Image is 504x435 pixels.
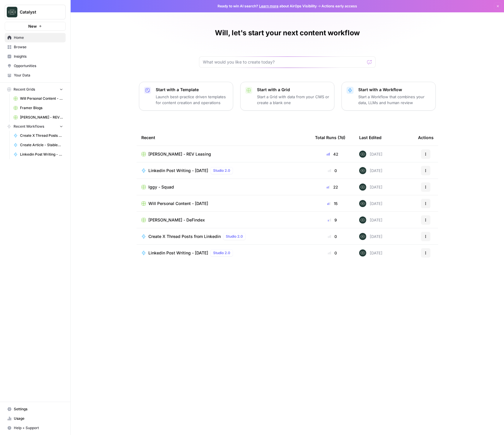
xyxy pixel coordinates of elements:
[148,250,208,256] span: Linkedin Post Writing - [DATE]
[257,87,329,93] p: Start with a Grid
[141,167,306,174] a: Linkedin Post Writing - [DATE]Studio 2.0
[315,234,350,239] div: 0
[14,124,44,129] span: Recent Workflows
[321,4,357,9] span: Actions early access
[359,216,366,224] img: lkqc6w5wqsmhugm7jkiokl0d6w4g
[5,5,66,19] button: Workspace: Catalyst
[315,129,345,146] div: Total Runs (7d)
[213,250,230,256] span: Studio 2.0
[11,103,66,113] a: Framer Blogs
[315,184,350,190] div: 22
[5,71,66,80] a: Your Data
[14,44,63,50] span: Browse
[240,82,334,111] button: Start with a GridStart a Grid with data from your CMS or create a blank one
[257,94,329,106] p: Start a Grid with data from your CMS or create a blank one
[5,122,66,131] button: Recent Workflows
[141,233,306,240] a: Create X Thread Posts from LinkedinStudio 2.0
[14,54,63,59] span: Insights
[215,28,360,38] h1: Will, let's start your next content workflow
[14,87,35,92] span: Recent Grids
[141,184,306,190] a: Iggy - Squad
[14,425,63,431] span: Help + Support
[359,151,382,158] div: [DATE]
[359,233,382,240] div: [DATE]
[5,22,66,31] button: New
[359,200,382,207] div: [DATE]
[28,23,37,29] span: New
[226,234,243,239] span: Studio 2.0
[359,167,366,174] img: lkqc6w5wqsmhugm7jkiokl0d6w4g
[213,168,230,173] span: Studio 2.0
[156,87,228,93] p: Start with a Template
[418,129,434,146] div: Actions
[5,85,66,94] button: Recent Grids
[315,217,350,223] div: 9
[315,250,350,256] div: 0
[359,129,382,146] div: Last Edited
[14,63,63,69] span: Opportunities
[14,406,63,412] span: Settings
[7,7,17,17] img: Catalyst Logo
[20,9,55,15] span: Catalyst
[359,216,382,224] div: [DATE]
[14,416,63,421] span: Usage
[5,52,66,61] a: Insights
[20,105,63,111] span: Framer Blogs
[11,131,66,140] a: Create X Thread Posts from Linkedin
[359,249,382,256] div: [DATE]
[11,113,66,122] a: [PERSON_NAME] - REV Leasing
[141,129,306,146] div: Recent
[20,96,63,101] span: Will Personal Content - [DATE]
[341,82,436,111] button: Start with a WorkflowStart a Workflow that combines your data, LLMs and human review
[358,87,431,93] p: Start with a Workflow
[5,61,66,71] a: Opportunities
[141,151,306,157] a: [PERSON_NAME] - REV Leasing
[359,200,366,207] img: lkqc6w5wqsmhugm7jkiokl0d6w4g
[11,140,66,150] a: Create Article - StableDash
[141,201,306,206] a: Will Personal Content - [DATE]
[148,201,208,206] span: Will Personal Content - [DATE]
[20,152,63,157] span: Linkedin Post Writing - [DATE]
[359,249,366,256] img: lkqc6w5wqsmhugm7jkiokl0d6w4g
[148,234,221,239] span: Create X Thread Posts from Linkedin
[315,151,350,157] div: 42
[315,201,350,206] div: 15
[141,217,306,223] a: [PERSON_NAME] - DeFindex
[5,33,66,42] a: Home
[11,150,66,159] a: Linkedin Post Writing - [DATE]
[359,167,382,174] div: [DATE]
[20,142,63,148] span: Create Article - StableDash
[20,115,63,120] span: [PERSON_NAME] - REV Leasing
[156,94,228,106] p: Launch best-practice driven templates for content creation and operations
[148,217,205,223] span: [PERSON_NAME] - DeFindex
[359,184,382,191] div: [DATE]
[148,151,211,157] span: [PERSON_NAME] - REV Leasing
[11,94,66,103] a: Will Personal Content - [DATE]
[148,168,208,174] span: Linkedin Post Writing - [DATE]
[5,404,66,414] a: Settings
[359,184,366,191] img: lkqc6w5wqsmhugm7jkiokl0d6w4g
[359,233,366,240] img: lkqc6w5wqsmhugm7jkiokl0d6w4g
[5,423,66,433] button: Help + Support
[139,82,233,111] button: Start with a TemplateLaunch best-practice driven templates for content creation and operations
[14,73,63,78] span: Your Data
[359,151,366,158] img: lkqc6w5wqsmhugm7jkiokl0d6w4g
[148,184,174,190] span: Iggy - Squad
[14,35,63,40] span: Home
[218,4,317,9] span: Ready to win AI search? about AirOps Visibility
[203,59,365,65] input: What would you like to create today?
[141,249,306,256] a: Linkedin Post Writing - [DATE]Studio 2.0
[259,4,278,8] a: Learn more
[20,133,63,138] span: Create X Thread Posts from Linkedin
[315,168,350,174] div: 0
[5,414,66,423] a: Usage
[5,42,66,52] a: Browse
[358,94,431,106] p: Start a Workflow that combines your data, LLMs and human review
